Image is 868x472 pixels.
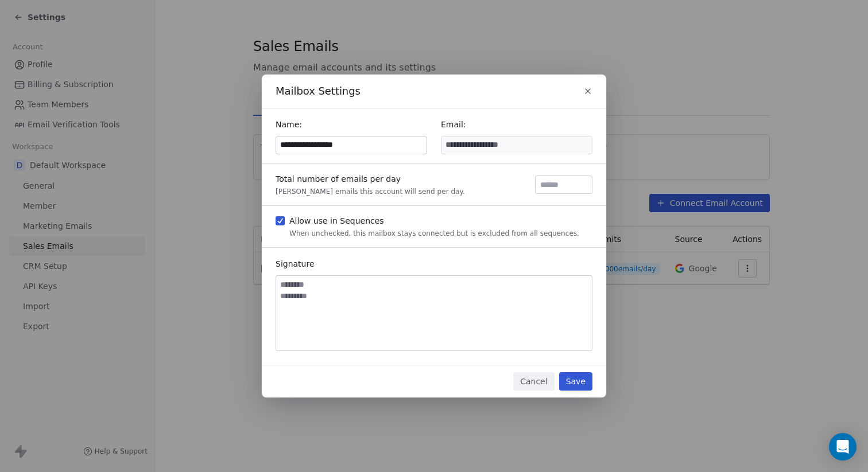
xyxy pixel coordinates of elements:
button: Allow use in SequencesWhen unchecked, this mailbox stays connected but is excluded from all seque... [276,215,285,227]
div: [PERSON_NAME] emails this account will send per day. [276,187,465,196]
span: Email: [441,120,466,129]
span: Name: [276,120,302,129]
div: When unchecked, this mailbox stays connected but is excluded from all sequences. [289,229,579,238]
div: Total number of emails per day [276,173,465,185]
button: Cancel [513,372,554,391]
div: Allow use in Sequences [289,215,579,227]
button: Save [559,372,592,391]
span: Signature [276,259,315,268]
span: Mailbox Settings [276,84,361,99]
